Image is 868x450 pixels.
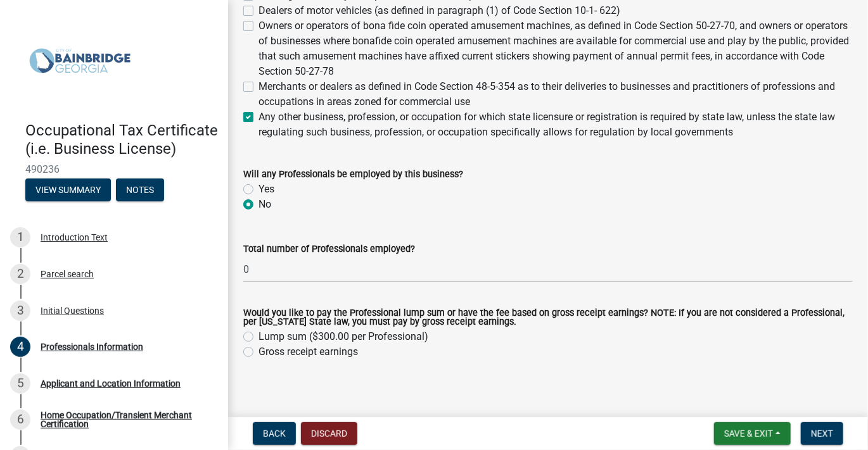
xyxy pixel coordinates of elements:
[10,301,30,321] div: 3
[258,79,853,109] label: Merchants or dealers as defined in Code Section 48-5-354 as to their deliveries to businesses and...
[41,379,181,388] div: Applicant and Location Information
[801,422,843,445] button: Next
[41,233,108,242] div: Introduction Text
[10,264,30,284] div: 2
[25,163,203,175] span: 490236
[10,409,30,430] div: 6
[258,344,358,359] label: Gross receipt earnings
[301,422,357,445] button: Discard
[258,3,620,18] label: Dealers of motor vehicles (as defined in paragraph (1) of Code Section 10-1- 622)
[25,178,111,201] button: View Summary
[243,309,853,327] label: Would you like to pay the Professional lump sum or have the fee based on gross receipt earnings? ...
[258,182,274,197] label: Yes
[10,337,30,357] div: 4
[116,185,164,196] wm-modal-confirm: Notes
[714,422,791,445] button: Save & Exit
[258,329,428,344] label: Lump sum ($300.00 per Professional)
[258,197,271,212] label: No
[811,428,833,439] span: Next
[25,185,111,196] wm-modal-confirm: Summary
[724,428,773,439] span: Save & Exit
[25,13,134,108] img: City of Bainbridge, Georgia (Canceled)
[243,245,415,254] label: Total number of Professionals employed?
[41,270,94,278] div: Parcel search
[41,306,104,315] div: Initial Questions
[10,227,30,247] div: 1
[116,178,164,201] button: Notes
[258,18,853,79] label: Owners or operators of bona fide coin operated amusement machines, as defined in Code Section 50-...
[258,109,853,140] label: Any other business, profession, or occupation for which state licensure or registration is requir...
[41,342,143,351] div: Professionals Information
[10,373,30,394] div: 5
[253,422,296,445] button: Back
[263,428,286,439] span: Back
[25,122,218,158] h4: Occupational Tax Certificate (i.e. Business License)
[243,170,463,179] label: Will any Professionals be employed by this business?
[41,411,208,428] div: Home Occupation/Transient Merchant Certification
